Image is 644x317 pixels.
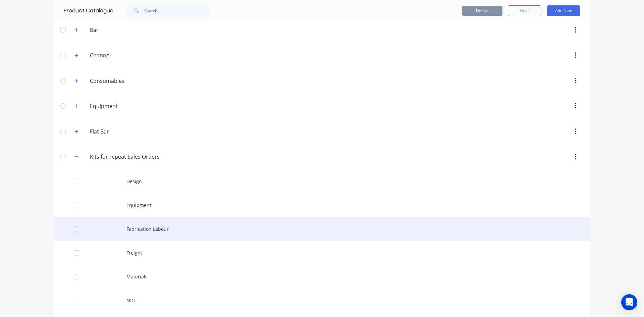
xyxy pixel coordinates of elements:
[90,127,169,136] input: Enter category name
[621,294,637,310] div: Open Intercom Messenger
[54,265,590,288] div: Materials
[54,217,590,241] div: Fabrication Labour
[90,102,169,110] input: Enter category name
[54,169,590,193] div: Design
[90,51,169,59] input: Enter category name
[54,241,590,265] div: Freight
[547,5,580,16] button: Add New
[144,4,211,17] input: Search...
[508,5,541,16] button: Tools
[54,193,590,217] div: Equipment
[54,288,590,312] div: NDT
[462,6,502,16] button: Delete
[90,153,169,161] input: Enter category name
[90,26,169,34] input: Enter category name
[90,77,169,85] input: Enter category name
